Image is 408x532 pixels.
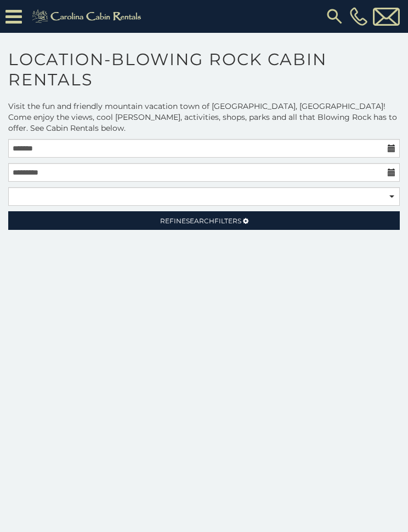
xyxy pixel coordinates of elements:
[325,7,344,26] img: search-regular.svg
[186,217,214,225] span: Search
[8,211,400,230] a: RefineSearchFilters
[347,7,370,26] a: [PHONE_NUMBER]
[27,8,149,25] img: Khaki-logo.png
[160,217,241,225] span: Refine Filters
